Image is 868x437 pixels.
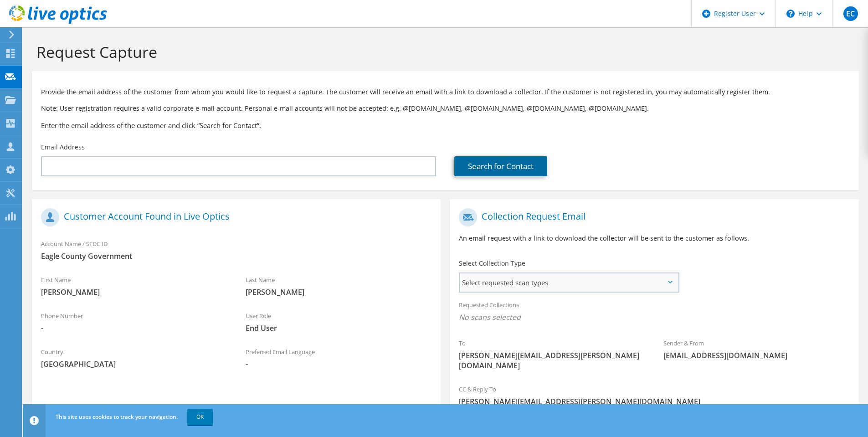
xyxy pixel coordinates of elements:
[460,273,678,292] span: Select requested scan types
[236,306,441,338] div: User Role
[654,334,859,365] div: Sender & From
[41,251,431,261] span: Eagle County Government
[459,312,849,322] span: No scans selected
[32,306,236,338] div: Phone Number
[32,342,236,374] div: Country
[246,323,432,333] span: End User
[36,42,850,62] h1: Request Capture
[32,234,441,266] div: Account Name / SFDC ID
[450,334,654,375] div: To
[459,259,525,268] label: Select Collection Type
[187,409,213,425] a: OK
[454,156,547,176] a: Search for Contact
[459,396,849,406] span: [PERSON_NAME][EMAIL_ADDRESS][PERSON_NAME][DOMAIN_NAME]
[32,270,236,302] div: First Name
[41,287,227,297] span: [PERSON_NAME]
[459,208,845,226] h1: Collection Request Email
[41,87,850,97] p: Provide the email address of the customer from whom you would like to request a capture. The cust...
[246,287,432,297] span: [PERSON_NAME]
[246,359,432,369] span: -
[236,270,441,302] div: Last Name
[41,120,850,130] h3: Enter the email address of the customer and click “Search for Contact”.
[41,359,227,369] span: [GEOGRAPHIC_DATA]
[41,143,85,152] label: Email Address
[56,413,178,421] span: This site uses cookies to track your navigation.
[459,350,645,370] span: [PERSON_NAME][EMAIL_ADDRESS][PERSON_NAME][DOMAIN_NAME]
[663,350,850,360] span: [EMAIL_ADDRESS][DOMAIN_NAME]
[41,323,227,333] span: -
[786,10,795,18] svg: \n
[843,6,858,21] span: EC
[236,342,441,374] div: Preferred Email Language
[41,103,850,113] p: Note: User registration requires a valid corporate e-mail account. Personal e-mail accounts will ...
[450,295,858,329] div: Requested Collections
[41,208,427,226] h1: Customer Account Found in Live Optics
[459,233,849,243] p: An email request with a link to download the collector will be sent to the customer as follows.
[450,380,858,411] div: CC & Reply To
